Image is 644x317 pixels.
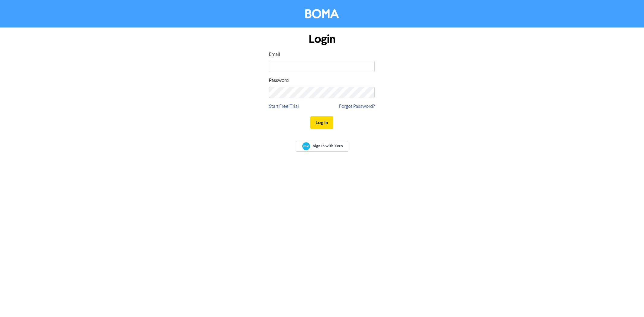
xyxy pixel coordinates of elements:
h1: Login [269,32,375,46]
span: Sign In with Xero [313,143,343,149]
label: Password [269,77,289,84]
a: Sign In with Xero [296,141,348,152]
a: Forgot Password? [339,103,375,110]
button: Log In [310,116,333,129]
a: Start Free Trial [269,103,299,110]
img: BOMA Logo [305,9,339,18]
img: Xero logo [302,142,310,150]
label: Email [269,51,280,58]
